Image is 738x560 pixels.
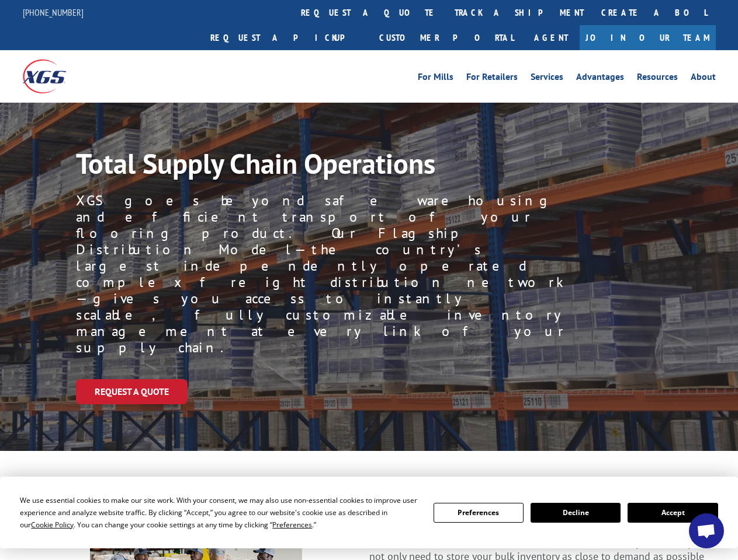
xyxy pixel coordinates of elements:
a: Advantages [576,72,624,85]
a: Customer Portal [370,25,522,50]
button: Decline [531,503,621,523]
a: About [691,72,716,85]
a: Services [531,72,563,85]
a: Request a pickup [202,25,370,50]
a: Request a Quote [76,379,188,404]
a: Resources [637,72,678,85]
div: We use essential cookies to make our site work. With your consent, we may also use non-essential ... [20,494,419,531]
button: Accept [628,503,718,523]
h1: Total Supply Chain Operations [76,149,549,183]
span: Cookie Policy [31,520,74,530]
p: XGS goes beyond safe warehousing and efficient transport of your flooring product. Our Flagship D... [76,192,566,356]
a: Join Our Team [580,25,716,50]
button: Preferences [434,503,524,523]
a: [PHONE_NUMBER] [23,6,84,18]
span: Preferences [272,520,312,530]
a: For Retailers [466,72,518,85]
a: Agent [522,25,580,50]
a: For Mills [418,72,453,85]
a: Open chat [689,513,724,548]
